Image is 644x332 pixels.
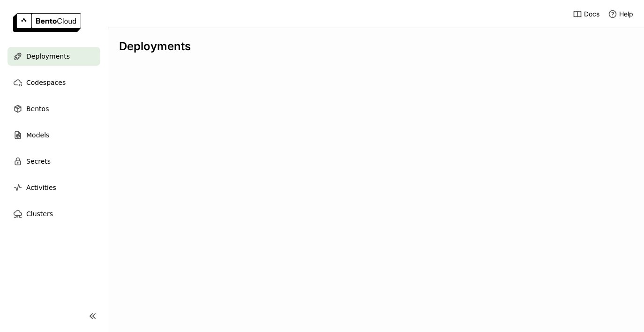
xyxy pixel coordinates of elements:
a: Clusters [7,204,100,223]
span: Models [26,129,49,141]
span: Clusters [26,208,53,219]
span: Secrets [26,156,51,167]
div: Help [608,9,633,19]
img: logo [13,13,81,32]
a: Bentos [7,99,100,118]
a: Models [7,126,100,144]
span: Docs [584,10,599,18]
span: Bentos [26,103,49,114]
span: Deployments [26,51,70,62]
span: Codespaces [26,77,66,88]
a: Activities [7,178,100,197]
div: Deployments [119,39,633,53]
a: Docs [573,9,599,19]
a: Secrets [7,152,100,171]
span: Activities [26,182,56,193]
span: Help [619,10,633,18]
